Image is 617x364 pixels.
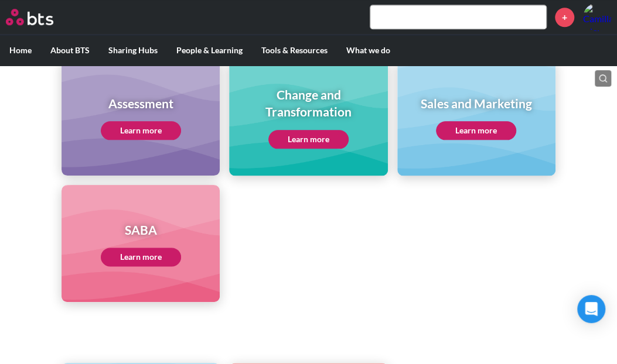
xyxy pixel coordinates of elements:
h1: Sales and Marketing [421,95,532,112]
a: Learn more [436,121,516,140]
h1: Assessment [101,95,181,112]
label: What we do [337,35,400,66]
label: People & Learning [167,35,252,66]
div: Open Intercom Messenger [577,295,605,323]
label: About BTS [41,35,99,66]
img: Camilla Giovagnoli [583,3,611,31]
h1: SABA [101,221,181,238]
h1: Change and Transformation [237,86,379,121]
a: + [555,8,574,27]
a: Learn more [101,121,181,140]
img: BTS Logo [6,9,53,25]
label: Tools & Resources [252,35,337,66]
a: Learn more [101,248,181,266]
a: Go home [6,9,75,25]
a: Profile [583,3,611,31]
a: Learn more [268,130,349,149]
label: Sharing Hubs [99,35,167,66]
